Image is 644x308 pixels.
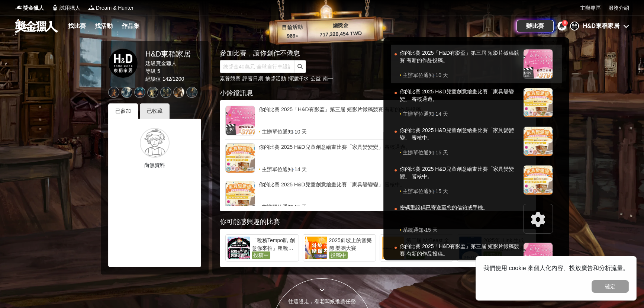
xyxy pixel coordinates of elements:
[434,187,435,195] span: ·
[277,23,307,32] p: 目前活動
[425,226,437,234] span: 15 天
[391,161,562,199] a: 你的比賽 2025 H&D兒童創意繪畫比賽「家具變變變」 審核中。主辦單位通知·15 天
[400,243,519,265] div: 你的比賽 2025「H&D有影盃」第三屆 短影片徵稿競賽 有新的作品投稿。
[434,110,435,118] span: ·
[277,32,307,41] p: 969 ▴
[400,204,519,226] div: 密碼重設碼已寄送至您的信箱或手機。
[403,110,434,118] span: 主辦單位通知
[435,187,448,195] span: 15 天
[307,29,374,39] p: 717,320,454 TWD
[403,71,434,79] span: 主辦單位通知
[592,280,629,293] button: 確定
[400,49,519,71] div: 你的比賽 2025「H&D有影盃」第三屆 短影片徵稿競賽 有新的作品投稿。
[434,149,435,156] span: ·
[434,71,435,79] span: ·
[400,126,519,149] div: 你的比賽 2025 H&D兒童創意繪畫比賽「家具變變變」 審核中。
[564,21,566,25] span: 6
[403,187,434,195] span: 主辦單位通知
[403,226,424,234] span: 系統通知
[403,149,434,156] span: 主辦單位通知
[435,71,448,79] span: 10 天
[391,83,562,122] a: 你的比賽 2025 H&D兒童創意繪畫比賽「家具變變變」 審核通過。主辦單位通知·14 天
[307,20,374,31] p: 總獎金
[435,149,448,156] span: 15 天
[571,22,578,30] img: Avatar
[391,45,562,83] a: 你的比賽 2025「H&D有影盃」第三屆 短影片徵稿競賽 有新的作品投稿。主辦單位通知·10 天
[400,165,519,187] div: 你的比賽 2025 H&D兒童創意繪畫比賽「家具變變變」 審核中。
[516,20,554,32] a: 辦比賽
[400,88,519,110] div: 你的比賽 2025 H&D兒童創意繪畫比賽「家具變變變」 審核通過。
[435,110,448,118] span: 14 天
[391,122,562,161] a: 你的比賽 2025 H&D兒童創意繪畫比賽「家具變變變」 審核中。主辦單位通知·15 天
[391,238,562,277] a: 你的比賽 2025「H&D有影盃」第三屆 短影片徵稿競賽 有新的作品投稿。
[483,265,629,271] span: 我們使用 cookie 來個人化內容、投放廣告和分析流量。
[424,226,425,234] span: ·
